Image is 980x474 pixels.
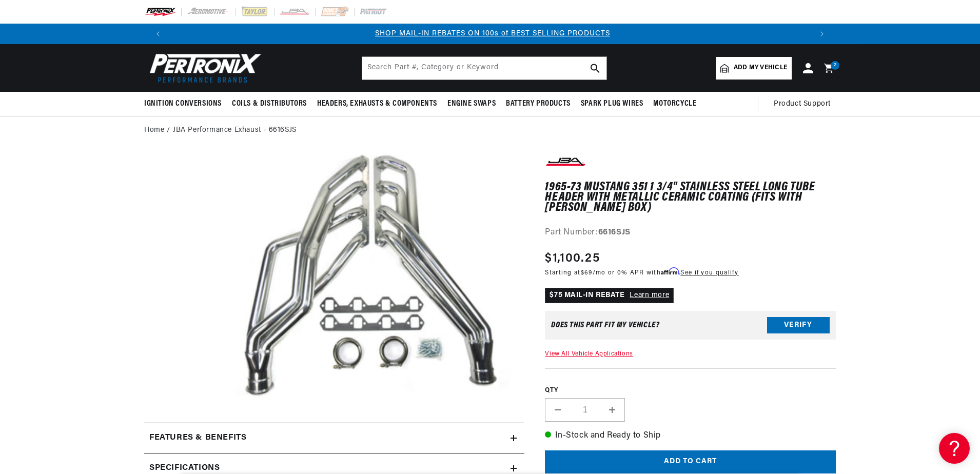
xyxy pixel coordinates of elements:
[774,92,836,116] summary: Product Support
[447,98,496,109] span: Engine Swaps
[581,98,643,109] span: Spark Plug Wires
[734,63,787,73] span: Add my vehicle
[119,24,861,44] slideshow-component: Translation missing: en.sections.announcements.announcement_bar
[598,228,631,236] strong: 6616SJS
[149,431,246,445] h2: Features & Benefits
[545,450,836,473] button: Add to cart
[545,386,836,395] label: QTY
[144,154,524,403] media-gallery: Gallery Viewer
[716,57,792,80] a: Add my vehicle
[545,182,836,213] h1: 1965-73 Mustang 351 1 3/4" Stainless Steel Long Tube Header with Metallic Ceramic Coating (Fits w...
[506,98,571,109] span: Battery Products
[630,291,669,299] a: Learn more
[584,57,606,80] button: search button
[680,270,738,276] a: See if you qualify - Learn more about Affirm Financing (opens in modal)
[767,317,830,333] button: Verify
[362,57,606,80] input: Search Part #, Category or Keyword
[171,28,814,39] div: Announcement
[551,321,659,329] div: Does This part fit My vehicle?
[173,125,297,136] a: JBA Performance Exhaust - 6616SJS
[581,270,593,276] span: $69
[653,98,696,109] span: Motorcycle
[148,24,168,44] button: Translation missing: en.sections.announcements.previous_announcement
[501,92,576,116] summary: Battery Products
[576,92,649,116] summary: Spark Plug Wires
[545,351,633,357] a: View All Vehicle Applications
[144,98,222,109] span: Ignition Conversions
[545,429,836,443] p: In-Stock and Ready to Ship
[312,92,442,116] summary: Headers, Exhausts & Components
[442,92,501,116] summary: Engine Swaps
[545,249,600,268] span: $1,100.25
[144,125,164,136] a: Home
[232,98,307,109] span: Coils & Distributors
[144,125,836,136] nav: breadcrumbs
[545,226,836,240] div: Part Number:
[227,92,312,116] summary: Coils & Distributors
[774,98,831,110] span: Product Support
[144,423,524,453] summary: Features & Benefits
[812,24,832,44] button: Translation missing: en.sections.announcements.next_announcement
[375,30,610,37] a: SHOP MAIL-IN REBATES ON 100s of BEST SELLING PRODUCTS
[171,28,814,39] div: 2 of 3
[144,92,227,116] summary: Ignition Conversions
[661,267,679,275] span: Affirm
[144,50,262,86] img: Pertronix
[834,61,837,70] span: 2
[317,98,437,109] span: Headers, Exhausts & Components
[545,268,738,278] p: Starting at /mo or 0% APR with .
[648,92,701,116] summary: Motorcycle
[545,288,674,303] p: $75 MAIL-IN REBATE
